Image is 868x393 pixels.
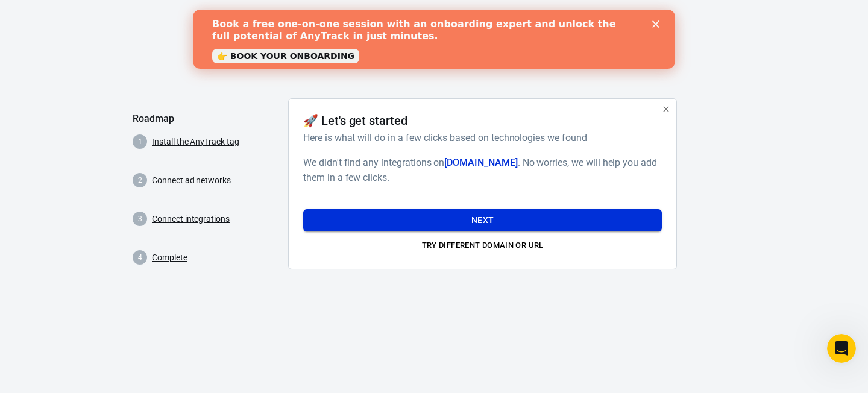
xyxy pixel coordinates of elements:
[133,19,735,40] div: AnyTrack
[152,174,231,187] a: Connect ad networks
[133,113,278,125] h5: Roadmap
[303,155,662,185] h6: We didn't find any integrations on . No worries, we will help you add them in a few clicks.
[827,334,856,363] iframe: Intercom live chat
[459,11,471,18] div: Close
[138,137,142,146] text: 1
[303,113,407,128] h4: 🚀 Let's get started
[303,209,662,231] button: Next
[152,213,230,225] a: Connect integrations
[152,251,187,264] a: Complete
[303,236,662,255] button: Try different domain or url
[444,157,517,168] span: [DOMAIN_NAME]
[138,253,142,262] text: 4
[303,130,657,145] h6: Here is what will do in a few clicks based on technologies we found
[152,136,239,148] a: Install the AnyTrack tag
[138,176,142,184] text: 2
[138,215,142,223] text: 3
[193,10,675,69] iframe: Intercom live chat banner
